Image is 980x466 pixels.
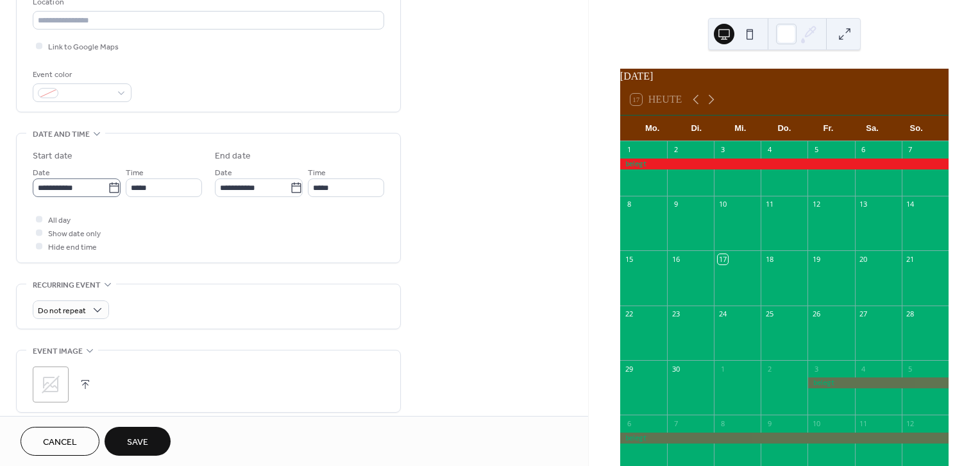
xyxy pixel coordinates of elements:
[811,200,821,209] div: 12
[811,419,821,428] div: 10
[48,214,71,227] span: All day
[630,116,675,141] div: Mo.
[811,364,821,374] div: 3
[126,166,144,180] span: Time
[43,436,77,449] span: Cancel
[850,116,895,141] div: Sa.
[765,364,774,374] div: 2
[811,254,821,264] div: 19
[859,254,868,264] div: 20
[671,254,680,264] div: 16
[765,200,774,209] div: 11
[859,309,868,319] div: 27
[215,150,251,163] div: End date
[765,145,774,155] div: 4
[38,304,86,318] span: Do not repeat
[671,145,680,155] div: 2
[624,419,634,428] div: 6
[620,433,949,444] div: belegt
[671,309,680,319] div: 23
[765,419,774,428] div: 9
[671,364,680,374] div: 30
[624,145,634,155] div: 1
[859,200,868,209] div: 13
[811,145,821,155] div: 5
[48,227,101,241] span: Show date only
[765,254,774,264] div: 18
[48,241,97,254] span: Hide end time
[48,40,119,54] span: Link to Google Maps
[906,364,915,374] div: 5
[718,364,727,374] div: 1
[718,145,727,155] div: 3
[33,166,50,180] span: Date
[624,200,634,209] div: 8
[811,309,821,319] div: 26
[624,254,634,264] div: 15
[806,116,850,141] div: Fr.
[33,345,83,358] span: Event image
[33,68,129,82] div: Event color
[671,419,680,428] div: 7
[21,427,99,456] button: Cancel
[763,116,807,141] div: Do.
[308,166,326,180] span: Time
[765,309,774,319] div: 25
[906,419,915,428] div: 12
[859,419,868,428] div: 11
[906,254,915,264] div: 21
[906,309,915,319] div: 28
[718,419,727,428] div: 8
[894,116,938,141] div: So.
[624,309,634,319] div: 22
[674,116,718,141] div: Di.
[105,427,171,456] button: Save
[215,166,232,180] span: Date
[624,364,634,374] div: 29
[859,145,868,155] div: 6
[620,159,949,169] div: belegt
[718,200,727,209] div: 10
[807,377,948,388] div: belegt
[33,367,69,402] div: ;
[33,128,90,141] span: Date and time
[671,200,680,209] div: 9
[859,364,868,374] div: 4
[906,145,915,155] div: 7
[127,436,148,449] span: Save
[33,279,101,292] span: Recurring event
[718,254,727,264] div: 17
[620,69,949,84] div: [DATE]
[906,200,915,209] div: 14
[718,309,727,319] div: 24
[718,116,763,141] div: Mi.
[33,150,72,163] div: Start date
